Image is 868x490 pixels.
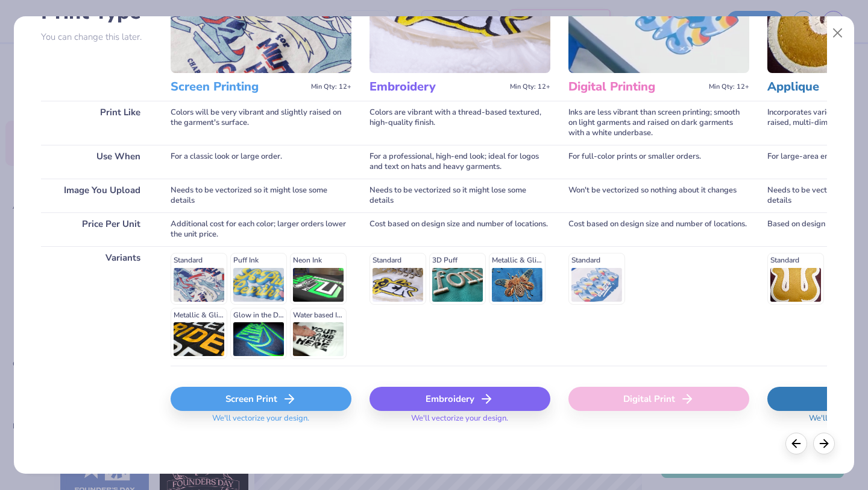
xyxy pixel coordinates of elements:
[171,212,351,246] div: Additional cost for each color; larger orders lower the unit price.
[510,83,550,91] span: Min Qty: 12+
[41,212,153,246] div: Price Per Unit
[41,246,153,366] div: Variants
[207,413,314,431] span: We'll vectorize your design.
[311,83,351,91] span: Min Qty: 12+
[171,387,351,411] div: Screen Print
[41,101,153,145] div: Print Like
[370,387,550,411] div: Embroidery
[370,101,550,145] div: Colors are vibrant with a thread-based textured, high-quality finish.
[41,145,153,179] div: Use When
[41,32,153,42] p: You can change this later.
[171,179,351,212] div: Needs to be vectorized so it might lose some details
[406,413,513,431] span: We'll vectorize your design.
[171,145,351,179] div: For a classic look or large order.
[370,79,505,95] h3: Embroidery
[568,79,704,95] h3: Digital Printing
[709,83,749,91] span: Min Qty: 12+
[568,387,749,411] div: Digital Print
[568,101,749,145] div: Inks are less vibrant than screen printing; smooth on light garments and raised on dark garments ...
[41,179,153,212] div: Image You Upload
[370,212,550,246] div: Cost based on design size and number of locations.
[568,145,749,179] div: For full-color prints or smaller orders.
[826,22,849,45] button: Close
[370,145,550,179] div: For a professional, high-end look; ideal for logos and text on hats and heavy garments.
[171,79,306,95] h3: Screen Printing
[370,179,550,212] div: Needs to be vectorized so it might lose some details
[568,179,749,212] div: Won't be vectorized so nothing about it changes
[171,101,351,145] div: Colors will be very vibrant and slightly raised on the garment's surface.
[568,212,749,246] div: Cost based on design size and number of locations.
